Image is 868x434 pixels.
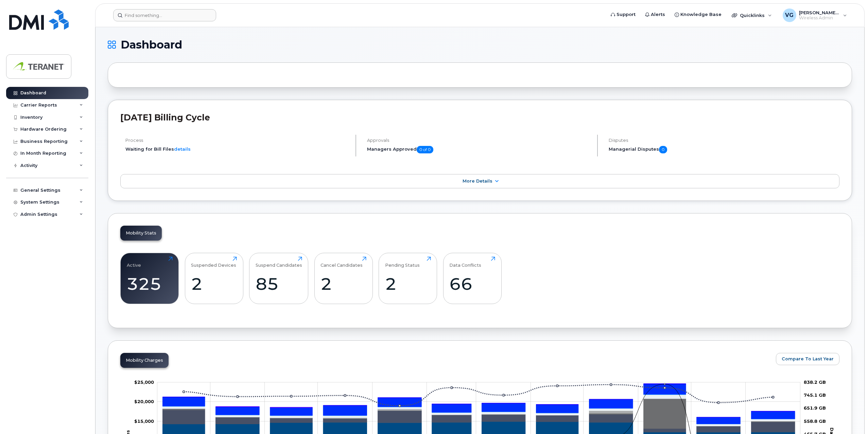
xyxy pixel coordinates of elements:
h4: Approvals [367,138,591,143]
tspan: 651.9 GB [804,405,826,411]
button: Compare To Last Year [776,353,839,365]
div: 2 [191,274,237,294]
a: details [174,146,191,152]
tspan: 838.2 GB [804,379,826,385]
g: HST [163,384,795,424]
g: $0 [134,399,154,404]
g: Roaming [163,410,795,432]
div: Suspended Devices [191,257,236,268]
li: Waiting for Bill Files [125,146,350,152]
span: More Details [463,178,492,184]
g: $0 [134,418,154,424]
div: Cancel Candidates [320,257,363,268]
h4: Disputes [609,138,839,143]
tspan: $15,000 [134,418,154,424]
h4: Process [125,138,350,143]
div: 2 [385,274,431,294]
h5: Managerial Disputes [609,146,839,153]
tspan: 558.8 GB [804,418,826,424]
div: Suspend Candidates [256,257,302,268]
span: Dashboard [121,40,182,50]
div: Active [127,257,141,268]
span: 0 of 0 [417,146,433,153]
tspan: $20,000 [134,399,154,404]
a: Cancel Candidates2 [320,257,366,300]
a: Suspend Candidates85 [256,257,302,300]
div: 325 [127,274,173,294]
g: $0 [134,379,154,385]
div: Data Conflicts [449,257,481,268]
span: 0 [659,146,667,153]
a: Data Conflicts66 [449,257,495,300]
tspan: $25,000 [134,379,154,385]
span: Compare To Last Year [782,356,834,362]
div: 66 [449,274,495,294]
div: 85 [256,274,302,294]
div: Pending Status [385,257,420,268]
h5: Managers Approved [367,146,591,153]
h2: [DATE] Billing Cycle [120,112,839,122]
a: Suspended Devices2 [191,257,237,300]
a: Pending Status2 [385,257,431,300]
div: 2 [320,274,366,294]
tspan: 745.1 GB [804,392,826,398]
a: Active325 [127,257,173,300]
